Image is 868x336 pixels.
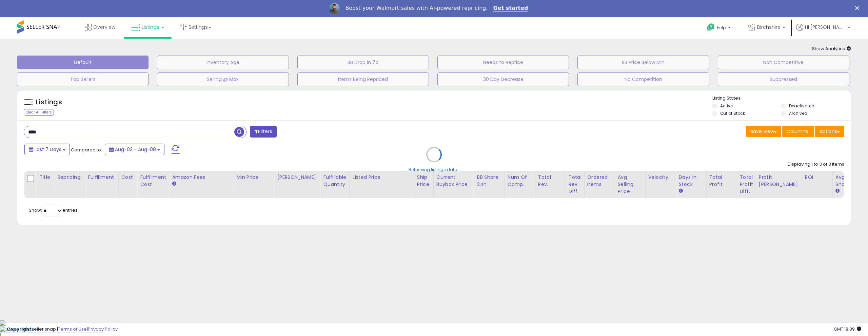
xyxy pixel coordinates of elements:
div: Retrieving listings data.. [409,166,459,172]
span: Help [717,25,726,30]
a: Get started [493,5,528,12]
button: Needs to Reprice [437,56,569,69]
a: Help [702,18,737,39]
span: Listings [142,24,159,30]
button: Selling @ Max [157,72,289,86]
button: BB Price Below Min [577,56,709,69]
a: Overview [80,17,120,37]
span: Overview [93,24,115,30]
button: 30 Day Decrease [437,72,569,86]
button: Inventory Age [157,56,289,69]
a: Settings [175,17,216,37]
a: Listings [126,17,169,37]
button: No Competition [577,72,709,86]
button: Suppressed [718,72,849,86]
img: Profile image for Adrian [329,3,340,14]
button: BB Drop in 7d [297,56,429,69]
button: Non Competitive [718,56,849,69]
span: Show Analytics [812,45,851,52]
button: Default [17,56,149,69]
button: Top Sellers [17,72,149,86]
button: Items Being Repriced [297,72,429,86]
span: Hi [PERSON_NAME] [805,24,846,30]
a: Hi [PERSON_NAME] [796,24,850,39]
i: Get Help [707,23,715,31]
span: Birchshire [757,24,781,30]
div: Close [855,6,862,10]
div: Boost your Walmart sales with AI-powered repricing. [345,5,488,12]
a: Birchshire [743,17,790,39]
